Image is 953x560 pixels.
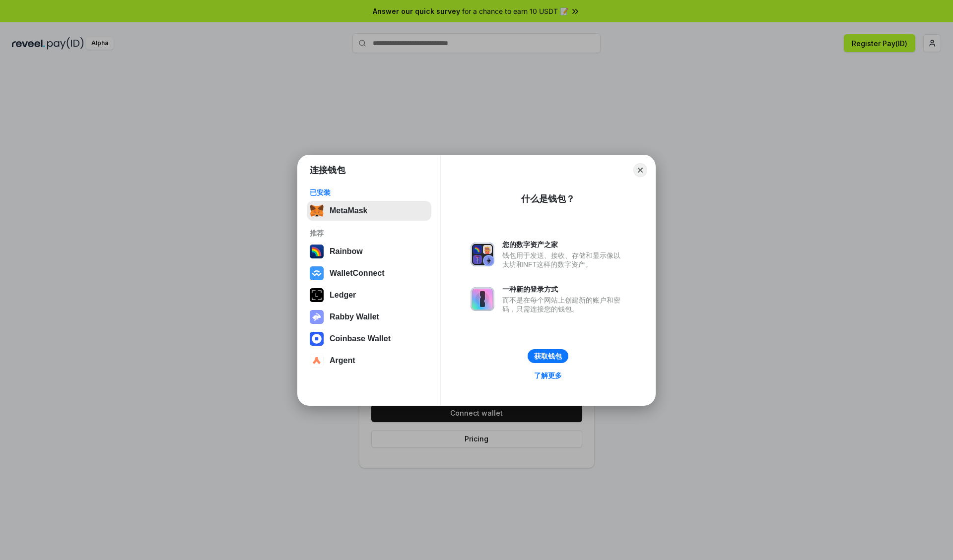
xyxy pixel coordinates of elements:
[310,354,324,368] img: svg+xml,%3Csvg%20width%3D%2228%22%20height%3D%2228%22%20viewBox%3D%220%200%2028%2028%22%20fill%3D...
[534,352,562,361] div: 获取钱包
[471,287,494,311] img: svg+xml,%3Csvg%20xmlns%3D%22http%3A%2F%2Fwww.w3.org%2F2000%2Fsvg%22%20fill%3D%22none%22%20viewBox...
[310,164,345,176] h1: 连接钱包
[521,193,575,205] div: 什么是钱包？
[330,206,367,215] div: MetaMask
[310,266,324,280] img: svg+xml,%3Csvg%20width%3D%2228%22%20height%3D%2228%22%20viewBox%3D%220%200%2028%2028%22%20fill%3D...
[307,201,431,221] button: MetaMask
[502,296,625,313] div: 而不是在每个网站上创建新的账户和密码，只需连接您的钱包。
[310,204,324,218] img: svg+xml,%3Csvg%20fill%3D%22none%22%20height%3D%2233%22%20viewBox%3D%220%200%2035%2033%22%20width%...
[534,371,562,380] div: 了解更多
[310,332,324,346] img: svg+xml,%3Csvg%20width%3D%2228%22%20height%3D%2228%22%20viewBox%3D%220%200%2028%2028%22%20fill%3D...
[310,229,428,238] div: 推荐
[330,291,356,300] div: Ledger
[307,307,431,327] button: Rabby Wallet
[310,188,428,197] div: 已安装
[330,356,355,365] div: Argent
[330,247,363,256] div: Rainbow
[528,349,568,363] button: 获取钱包
[502,285,625,294] div: 一种新的登录方式
[528,369,568,382] a: 了解更多
[330,334,391,343] div: Coinbase Wallet
[502,240,625,249] div: 您的数字资产之家
[310,310,324,324] img: svg+xml,%3Csvg%20xmlns%3D%22http%3A%2F%2Fwww.w3.org%2F2000%2Fsvg%22%20fill%3D%22none%22%20viewBox...
[330,312,379,321] div: Rabby Wallet
[307,329,431,349] button: Coinbase Wallet
[307,242,431,261] button: Rainbow
[310,288,324,302] img: svg+xml,%3Csvg%20xmlns%3D%22http%3A%2F%2Fwww.w3.org%2F2000%2Fsvg%22%20width%3D%2228%22%20height%3...
[307,285,431,305] button: Ledger
[502,251,625,269] div: 钱包用于发送、接收、存储和显示像以太坊和NFT这样的数字资产。
[633,163,647,177] button: Close
[310,245,324,258] img: svg+xml,%3Csvg%20width%3D%22120%22%20height%3D%22120%22%20viewBox%3D%220%200%20120%20120%22%20fil...
[471,243,494,266] img: svg+xml,%3Csvg%20xmlns%3D%22http%3A%2F%2Fwww.w3.org%2F2000%2Fsvg%22%20fill%3D%22none%22%20viewBox...
[307,263,431,283] button: WalletConnect
[330,269,385,278] div: WalletConnect
[307,351,431,371] button: Argent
